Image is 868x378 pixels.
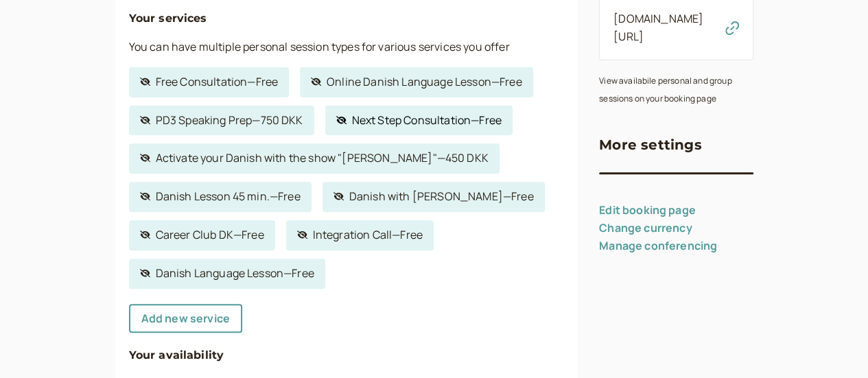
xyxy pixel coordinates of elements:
h4: Your availability [129,346,564,364]
a: Danish Language Lesson—Free [129,259,325,289]
a: Activate your Danish with the show "[PERSON_NAME]"—450 DKK [129,143,500,174]
a: [DOMAIN_NAME][URL] [613,11,703,44]
h3: More settings [599,134,702,156]
a: Next Step Consultation—Free [325,106,513,136]
iframe: Chat Widget [799,312,868,378]
a: Free Consultation—Free [129,67,290,97]
small: View availabile personal and group sessions on your booking page [599,75,731,104]
p: You can have multiple personal session types for various services you offer [129,38,564,56]
a: PD3 Speaking Prep—750 DKK [129,106,314,136]
a: Manage conferencing [599,238,717,253]
a: Online Danish Language Lesson—Free [300,67,532,97]
h4: Your services [129,10,564,27]
a: Edit booking page [599,202,696,217]
a: Danish Lesson 45 min.—Free [129,182,312,212]
a: Danish with [PERSON_NAME]—Free [322,182,545,212]
a: Add new service [129,304,242,333]
a: Integration Call—Free [286,220,434,250]
a: Career Club DK—Free [129,220,275,250]
a: Change currency [599,220,692,235]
